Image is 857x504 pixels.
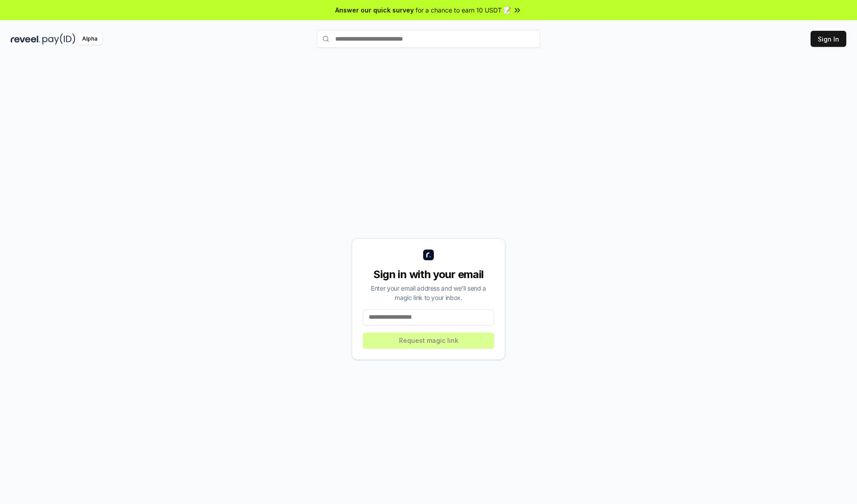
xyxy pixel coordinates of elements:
img: logo_small [423,250,434,260]
img: reveel_dark [11,33,41,45]
div: Enter your email address and we’ll send a magic link to your inbox. [363,283,494,302]
div: Alpha [77,33,102,45]
img: pay_id [42,33,75,45]
span: for a chance to earn 10 USDT 📝 [416,5,511,15]
button: Sign In [811,31,846,47]
div: Sign in with your email [363,267,494,282]
span: Answer our quick survey [335,5,414,15]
